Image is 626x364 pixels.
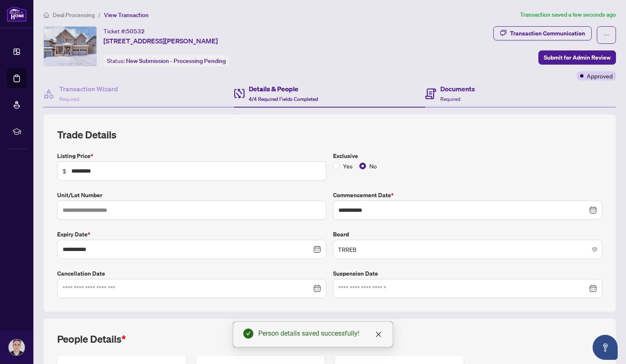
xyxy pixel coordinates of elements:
[593,335,618,360] button: Open asap
[374,330,383,339] a: Close
[340,161,356,171] span: Yes
[103,36,218,46] span: [STREET_ADDRESS][PERSON_NAME]
[440,84,475,94] h4: Documents
[9,339,25,355] img: Profile Icon
[592,247,597,252] span: close-circle
[243,329,253,339] span: check-circle
[338,241,597,257] span: TRREB
[333,191,602,200] label: Commencement Date
[375,331,382,338] span: close
[258,329,383,339] div: Person details saved successfully!
[587,71,613,80] span: Approved
[44,27,96,66] img: IMG-N12366787_1.jpg
[57,332,126,346] h2: People Details
[53,11,95,19] span: Deal Processing
[57,230,326,239] label: Expiry Date
[510,27,585,40] div: Transaction Communication
[249,96,318,102] span: 4/4 Required Fields Completed
[59,84,118,94] h4: Transaction Wizard
[63,166,66,176] span: $
[333,151,602,161] label: Exclusive
[104,11,149,19] span: View Transaction
[520,10,616,20] article: Transaction saved a few seconds ago
[43,12,49,18] span: home
[126,57,226,65] span: New Submission - Processing Pending
[7,6,27,22] img: logo
[57,151,326,161] label: Listing Price
[366,161,380,171] span: No
[103,26,145,36] div: Ticket #:
[98,10,101,20] li: /
[333,269,602,278] label: Suspension Date
[57,191,326,200] label: Unit/Lot Number
[538,50,616,65] button: Submit for Admin Review
[603,32,609,38] span: ellipsis
[57,269,326,278] label: Cancellation Date
[103,55,229,66] div: Status:
[493,26,592,40] button: Transaction Communication
[126,28,145,35] span: 50532
[544,51,611,64] span: Submit for Admin Review
[440,96,460,102] span: Required
[59,96,79,102] span: Required
[57,128,602,141] h2: Trade Details
[333,230,602,239] label: Board
[249,84,318,94] h4: Details & People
